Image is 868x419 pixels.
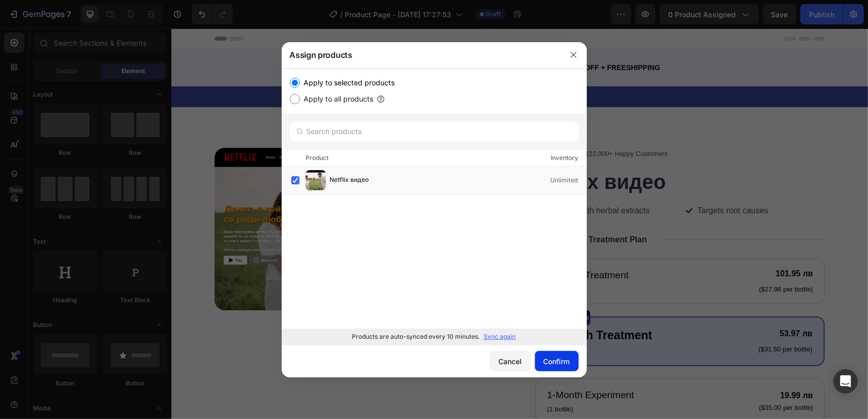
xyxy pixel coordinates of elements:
[364,139,653,168] h1: Netflix видео
[490,351,531,371] button: Cancel
[376,283,418,296] p: Most Popular
[484,332,516,341] p: Sync again
[290,121,579,142] input: Search products
[282,69,587,345] div: />
[306,153,329,163] div: Product
[302,41,310,46] p: MIN
[586,299,642,312] div: 53.97 лв
[376,360,463,374] p: 1-Month Experiment
[526,177,597,188] p: Targets root causes
[535,351,579,371] button: Confirm
[306,170,326,190] img: product-img
[551,175,586,185] div: Unlimited
[328,41,337,46] p: SEC
[588,257,642,266] p: ($27.96 per bottle)
[551,153,579,163] div: Inventory
[282,42,560,68] div: Assign products
[300,77,395,89] label: Apply to selected products
[302,32,310,41] div: 01
[376,298,481,316] p: 3-Month Treatment
[587,317,641,326] p: ($31.50 per bottle)
[587,360,643,374] div: 19.99 лв
[544,356,570,367] div: Confirm
[328,32,337,41] div: 16
[365,206,475,217] p: Choose Your Treatment Plan
[499,356,522,367] div: Cancel
[353,34,652,45] p: Limited time:30% OFF + FREESHIPPING
[588,375,642,384] p: ($35.00 per bottle)
[587,239,643,252] div: 101.95 лв
[330,175,369,186] span: Netflix видео
[275,32,284,41] div: 17
[833,369,858,394] div: Open Intercom Messenger
[275,41,284,46] p: HRS
[376,256,458,266] p: (6 bottles)
[300,93,374,105] label: Apply to all products
[1,63,696,74] p: 🎁 LIMITED TIME - HAIR DAY SALE 🎁
[414,120,496,131] p: 122,000+ Happy Customers
[376,317,481,328] p: (3 bottles)
[352,332,480,341] p: Products are auto-synced every 10 minutes.
[379,177,478,188] p: Infused with herbal extracts
[376,240,458,254] p: 6-Month Treatment
[376,376,463,386] p: (1 bottle)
